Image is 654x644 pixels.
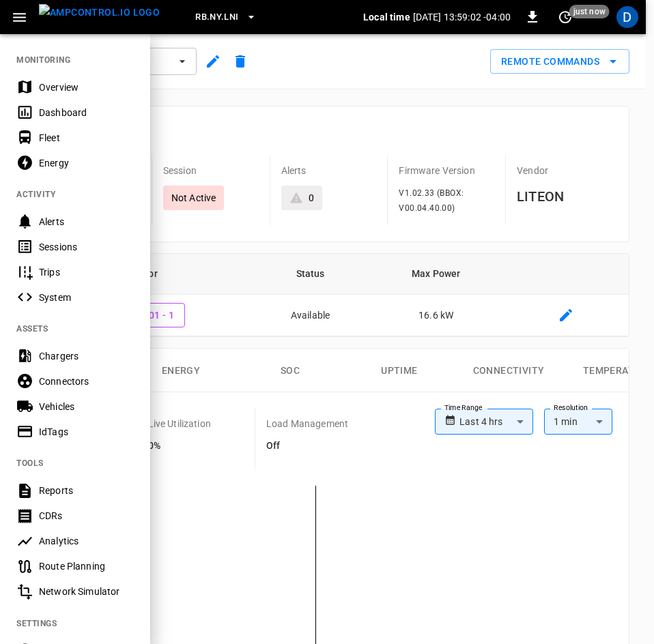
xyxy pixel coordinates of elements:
[39,4,160,21] img: ampcontrol.io logo
[39,349,134,363] div: Chargers
[569,5,610,18] span: just now
[39,240,134,254] div: Sessions
[39,509,134,523] div: CDRs
[39,559,134,573] div: Route Planning
[39,265,134,279] div: Trips
[39,106,134,119] div: Dashboard
[39,484,134,497] div: Reports
[39,131,134,145] div: Fleet
[616,6,638,28] div: profile-icon
[39,80,134,94] div: Overview
[39,585,134,598] div: Network Simulator
[39,400,134,413] div: Vehicles
[39,375,134,388] div: Connectors
[363,10,410,24] p: Local time
[39,291,134,304] div: System
[554,6,576,28] button: set refresh interval
[413,10,511,24] p: [DATE] 13:59:02 -04:00
[39,534,134,548] div: Analytics
[195,10,238,25] span: RB.NY.LNI
[39,156,134,170] div: Energy
[39,215,134,229] div: Alerts
[39,425,134,439] div: IdTags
